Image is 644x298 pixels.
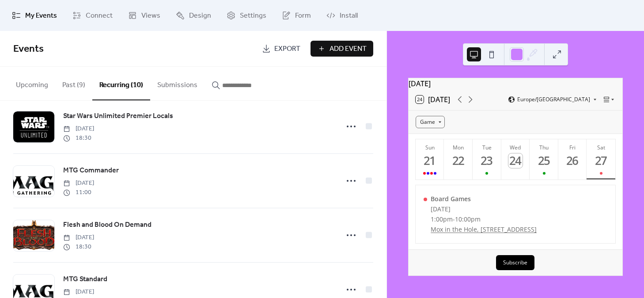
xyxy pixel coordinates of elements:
[416,139,444,180] button: Sun21
[508,153,523,168] div: 24
[255,41,307,57] a: Export
[330,44,367,54] span: Add Event
[594,153,608,168] div: 27
[13,39,44,59] span: Events
[86,11,113,21] span: Connect
[530,139,558,180] button: Thu25
[169,4,218,27] a: Design
[63,111,173,122] span: Star Wars Unlimited Premier Locals
[413,93,453,106] button: 24[DATE]
[565,153,580,168] div: 26
[537,153,551,168] div: 25
[431,195,537,203] div: Board Games
[63,220,152,230] span: Flesh and Blood On Demand
[63,233,94,242] span: [DATE]
[63,124,94,134] span: [DATE]
[473,139,501,180] button: Tue23
[455,215,481,223] span: 10:00pm
[150,67,205,99] button: Submissions
[320,4,364,27] a: Install
[66,4,119,27] a: Connect
[561,144,584,151] div: Fri
[444,139,473,180] button: Mon22
[587,139,615,180] button: Sat27
[409,78,622,89] div: [DATE]
[504,144,527,151] div: Wed
[475,144,499,151] div: Tue
[189,11,211,21] span: Design
[121,4,167,27] a: Views
[25,11,57,21] span: My Events
[311,41,373,57] button: Add Event
[63,111,173,122] a: Star Wars Unlimited Premier Locals
[63,274,107,285] span: MTG Standard
[63,134,94,143] span: 18:30
[240,11,266,21] span: Settings
[480,153,494,168] div: 23
[558,139,587,180] button: Fri26
[453,215,455,223] span: -
[92,67,150,100] button: Recurring (10)
[274,44,300,54] span: Export
[447,144,470,151] div: Mon
[418,144,442,151] div: Sun
[63,179,94,188] span: [DATE]
[63,188,94,197] span: 11:00
[141,11,160,21] span: Views
[451,153,466,168] div: 22
[63,242,94,252] span: 18:30
[63,165,119,176] span: MTG Commander
[431,215,453,223] span: 1:00pm
[423,153,437,168] div: 21
[220,4,273,27] a: Settings
[63,274,107,285] a: MTG Standard
[517,97,590,102] span: Europe/[GEOGRAPHIC_DATA]
[55,67,92,99] button: Past (9)
[501,139,530,180] button: Wed24
[340,11,358,21] span: Install
[431,225,537,233] a: Mox in the Hole, [STREET_ADDRESS]
[431,205,537,213] div: [DATE]
[63,287,94,297] span: [DATE]
[496,255,534,270] button: Subscribe
[63,165,119,176] a: MTG Commander
[63,219,152,231] a: Flesh and Blood On Demand
[275,4,318,27] a: Form
[589,144,613,151] div: Sat
[532,144,556,151] div: Thu
[5,4,64,27] a: My Events
[9,67,55,99] button: Upcoming
[295,11,311,21] span: Form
